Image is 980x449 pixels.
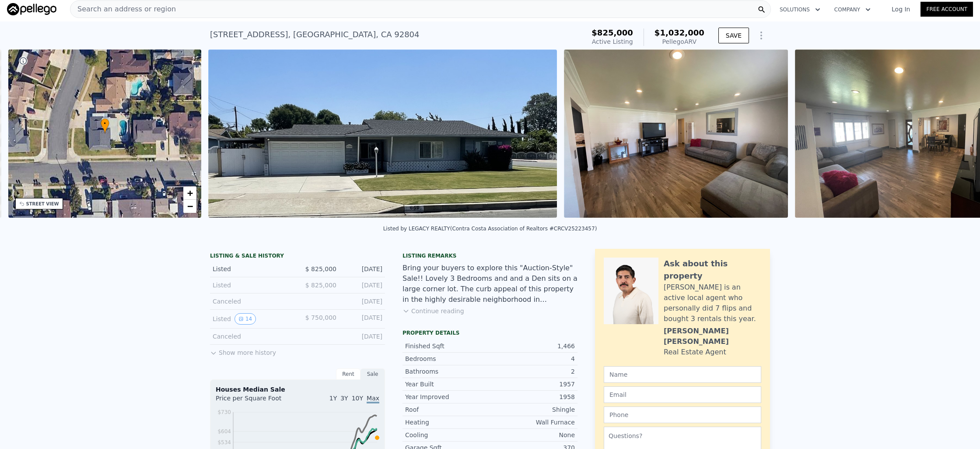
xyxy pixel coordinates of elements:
[217,428,231,435] tspan: $604
[490,431,575,439] div: None
[654,28,704,37] span: $1,032,000
[210,28,420,41] div: [STREET_ADDRESS] , [GEOGRAPHIC_DATA] , CA 92804
[490,418,575,427] div: Wall Furnace
[402,307,464,315] button: Continue reading
[405,342,490,350] div: Finished Sqft
[383,226,597,232] div: Listed by LEGACY REALTY (Contra Costa Association of Realtors #CRCV25223457)
[216,394,297,408] div: Price per Square Foot
[216,385,379,394] div: Houses Median Sale
[352,395,363,402] span: 10Y
[718,28,749,43] button: SAVE
[564,49,788,218] img: Sale: 169765791 Parcel: 63684043
[490,367,575,376] div: 2
[402,252,577,259] div: Listing remarks
[490,342,575,350] div: 1,466
[305,314,336,321] span: $ 750,000
[405,367,490,376] div: Bathrooms
[210,252,385,261] div: LISTING & SALE HISTORY
[405,392,490,401] div: Year Improved
[210,345,276,357] button: Show more history
[305,282,336,289] span: $ 825,000
[405,431,490,439] div: Cooling
[305,265,336,272] span: $ 825,000
[343,281,382,290] div: [DATE]
[664,326,761,347] div: [PERSON_NAME] [PERSON_NAME]
[183,200,196,213] a: Zoom out
[664,282,761,324] div: [PERSON_NAME] is an active local agent who personally did 7 flips and bought 3 rentals this year.
[208,49,557,218] img: Sale: 169765791 Parcel: 63684043
[7,3,56,15] img: Pellego
[490,405,575,414] div: Shingle
[213,313,290,325] div: Listed
[490,392,575,401] div: 1958
[217,439,231,445] tspan: $534
[604,407,761,423] input: Phone
[360,368,385,380] div: Sale
[329,395,337,402] span: 1Y
[402,263,577,305] div: Bring your buyers to explore this "Auction-Style" Sale!! Lovely 3 Bedrooms and and a Den sits on ...
[213,281,290,290] div: Listed
[343,332,382,341] div: [DATE]
[827,2,878,18] button: Company
[604,366,761,383] input: Name
[604,386,761,403] input: Email
[490,380,575,389] div: 1957
[213,297,290,306] div: Canceled
[340,395,348,402] span: 3Y
[343,265,382,273] div: [DATE]
[213,332,290,341] div: Canceled
[187,201,193,212] span: −
[920,2,973,17] a: Free Account
[402,329,577,336] div: Property details
[26,201,59,207] div: STREET VIEW
[234,313,256,325] button: View historical data
[654,37,704,46] div: Pellego ARV
[343,297,382,306] div: [DATE]
[187,187,193,198] span: +
[405,418,490,427] div: Heating
[183,187,196,200] a: Zoom in
[101,118,109,134] div: •
[367,395,379,403] span: Max
[213,265,290,273] div: Listed
[343,313,382,325] div: [DATE]
[664,258,761,282] div: Ask about this property
[336,368,360,380] div: Rent
[592,38,633,45] span: Active Listing
[101,120,109,127] span: •
[70,4,176,14] span: Search an address or region
[405,405,490,414] div: Roof
[405,354,490,363] div: Bedrooms
[405,380,490,389] div: Year Built
[664,347,726,357] div: Real Estate Agent
[490,354,575,363] div: 4
[217,409,231,415] tspan: $730
[881,5,920,14] a: Log In
[773,2,827,18] button: Solutions
[591,28,633,37] span: $825,000
[752,27,770,44] button: Show Options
